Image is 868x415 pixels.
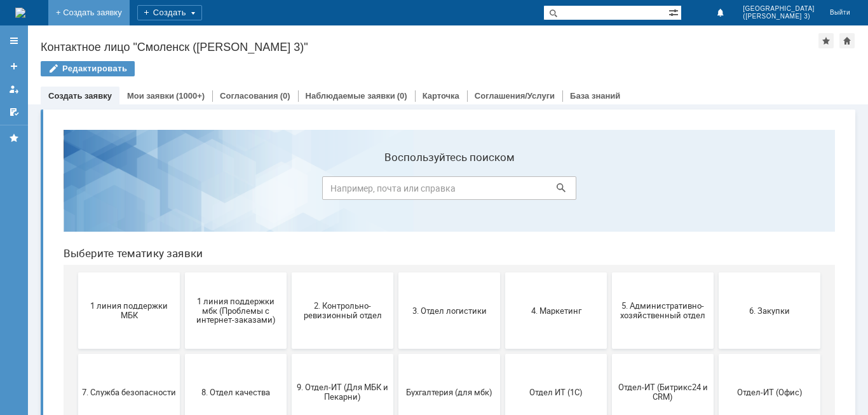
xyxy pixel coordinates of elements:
span: 5. Административно-хозяйственный отдел [562,181,656,200]
button: Отдел-ИТ (Битрикс24 и CRM) [559,234,660,311]
button: 1 линия поддержки мбк (Проблемы с интернет-заказами) [132,153,233,229]
div: Добавить в избранное [818,33,834,48]
span: Финансовый отдел [29,349,123,358]
span: Расширенный поиск [668,6,681,18]
div: Контактное лицо "Смоленск ([PERSON_NAME] 3)" [41,41,818,53]
button: 3. Отдел логистики [345,153,447,229]
div: (0) [397,91,407,101]
img: logo [15,8,25,18]
span: 1 линия поддержки мбк (Проблемы с интернет-заказами) [135,176,229,205]
span: не актуален [456,349,550,358]
button: Отдел-ИТ (Офис) [665,234,767,311]
input: Например, почта или справка [269,57,523,80]
button: Отдел ИТ (1С) [452,234,553,311]
span: Бухгалтерия (для мбк) [349,267,443,277]
a: Мои заявки [4,79,24,99]
span: 8. Отдел качества [135,267,229,277]
button: 1 линия поддержки МБК [25,153,126,229]
span: 1 линия поддержки МБК [29,181,123,200]
a: Согласования [220,91,278,101]
span: Отдел-ИТ (Битрикс24 и CRM) [562,263,656,282]
button: 7. Служба безопасности [25,234,126,311]
span: 9. Отдел-ИТ (Для МБК и Пекарни) [242,263,336,282]
span: ([PERSON_NAME] 3) [743,13,815,20]
span: 6. Закупки [669,186,763,195]
button: 6. Закупки [665,153,767,229]
span: [PERSON_NAME]. Услуги ИТ для МБК (оформляет L1) [349,339,443,368]
a: Создать заявку [48,91,112,101]
a: Карточка [423,91,459,101]
button: 2. Контрольно-ревизионный отдел [238,153,340,229]
span: 3. Отдел логистики [349,186,443,195]
div: (0) [280,91,290,101]
span: 7. Служба безопасности [29,267,123,277]
button: Франчайзинг [132,316,233,392]
label: Воспользуйтесь поиском [269,31,523,44]
button: 5. Административно-хозяйственный отдел [559,153,660,229]
button: 9. Отдел-ИТ (Для МБК и Пекарни) [238,234,340,311]
a: База знаний [570,91,620,101]
button: Это соглашение не активно! [238,316,340,392]
span: 4. Маркетинг [456,186,550,195]
span: Франчайзинг [135,349,229,358]
a: Мои согласования [4,102,24,122]
a: Наблюдаемые заявки [306,91,395,101]
button: Финансовый отдел [25,316,126,392]
a: Создать заявку [4,56,24,76]
div: Создать [137,5,202,20]
a: Соглашения/Услуги [475,91,555,101]
div: Сделать домашней страницей [839,33,855,48]
button: не актуален [452,316,553,392]
button: Бухгалтерия (для мбк) [345,234,447,311]
header: Выберите тематику заявки [10,127,782,140]
span: Отдел-ИТ (Офис) [669,267,763,277]
a: Перейти на домашнюю страницу [15,8,25,18]
button: 8. Отдел качества [132,234,233,311]
a: Мои заявки [127,91,174,101]
span: [GEOGRAPHIC_DATA] [743,5,815,13]
div: (1000+) [176,91,205,101]
span: Отдел ИТ (1С) [456,267,550,277]
button: 4. Маркетинг [452,153,553,229]
span: Это соглашение не активно! [242,344,336,363]
span: 2. Контрольно-ревизионный отдел [242,181,336,200]
button: [PERSON_NAME]. Услуги ИТ для МБК (оформляет L1) [345,316,447,392]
